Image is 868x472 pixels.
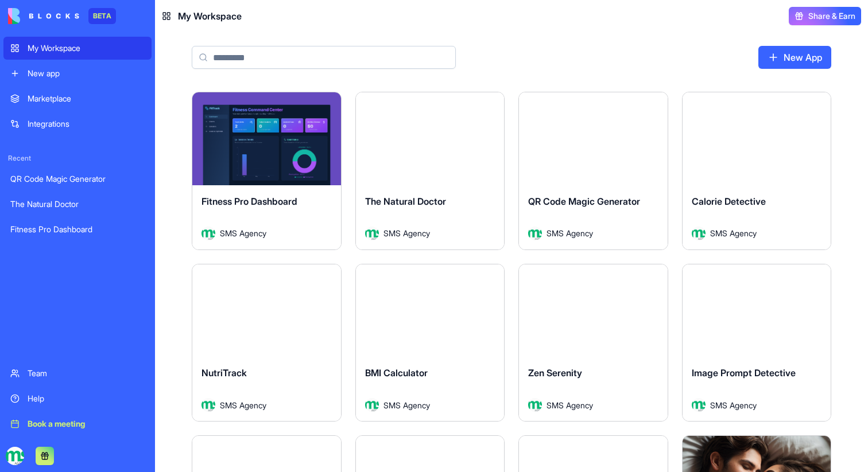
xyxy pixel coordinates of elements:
[220,227,266,239] span: SMS Agency
[355,92,505,250] a: The Natural DoctorAvatarSMS Agency
[808,10,855,22] span: Share & Earn
[682,92,832,250] a: Calorie DetectiveAvatarSMS Agency
[692,196,766,207] span: Calorie Detective
[3,62,152,85] a: New app
[8,8,79,24] img: logo
[528,196,640,207] span: QR Code Magic Generator
[3,112,152,135] a: Integrations
[692,367,796,379] span: Image Prompt Detective
[365,398,379,412] img: Avatar
[28,368,145,379] div: Team
[3,167,152,190] a: QR Code Magic Generator
[6,447,24,465] img: logo_transparent_kimjut.jpg
[28,93,145,104] div: Marketplace
[201,398,215,412] img: Avatar
[178,9,242,23] span: My Workspace
[710,399,757,411] span: SMS Agency
[758,46,831,69] a: New App
[192,92,342,250] a: Fitness Pro DashboardAvatarSMS Agency
[3,154,152,163] span: Recent
[201,196,297,207] span: Fitness Pro Dashboard
[692,398,706,412] img: Avatar
[383,399,430,411] span: SMS Agency
[201,367,247,379] span: NutriTrack
[3,218,152,241] a: Fitness Pro Dashboard
[365,367,428,379] span: BMI Calculator
[528,227,542,240] img: Avatar
[10,224,145,235] div: Fitness Pro Dashboard
[3,37,152,60] a: My Workspace
[28,42,145,54] div: My Workspace
[3,193,152,216] a: The Natural Doctor
[365,227,379,240] img: Avatar
[201,227,215,240] img: Avatar
[365,196,446,207] span: The Natural Doctor
[28,393,145,404] div: Help
[88,8,116,24] div: BETA
[547,399,593,411] span: SMS Agency
[3,87,152,110] a: Marketplace
[10,198,145,210] div: The Natural Doctor
[8,8,116,24] a: BETA
[789,7,861,25] button: Share & Earn
[355,264,505,422] a: BMI CalculatorAvatarSMS Agency
[547,227,593,239] span: SMS Agency
[528,398,542,412] img: Avatar
[692,227,706,240] img: Avatar
[220,399,266,411] span: SMS Agency
[682,264,832,422] a: Image Prompt DetectiveAvatarSMS Agency
[10,173,145,185] div: QR Code Magic Generator
[28,68,145,79] div: New app
[710,227,757,239] span: SMS Agency
[28,418,145,430] div: Book a meeting
[3,412,152,435] a: Book a meeting
[3,362,152,385] a: Team
[383,227,430,239] span: SMS Agency
[518,92,668,250] a: QR Code Magic GeneratorAvatarSMS Agency
[28,118,145,130] div: Integrations
[528,367,582,379] span: Zen Serenity
[518,264,668,422] a: Zen SerenityAvatarSMS Agency
[192,264,342,422] a: NutriTrackAvatarSMS Agency
[3,387,152,410] a: Help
